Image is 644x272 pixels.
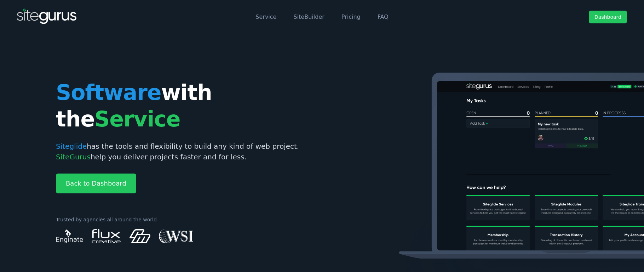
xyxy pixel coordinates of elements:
a: SiteBuilder [293,13,324,20]
a: Service [255,13,276,20]
p: Trusted by agencies all around the world [56,216,316,223]
span: Software [56,80,161,105]
a: Dashboard [589,11,627,23]
a: FAQ [378,13,389,20]
h1: with the [56,79,316,132]
span: Service [94,107,180,131]
span: Siteglide [56,142,87,151]
a: Pricing [341,13,361,20]
img: SiteGurus Logo [17,8,77,25]
p: has the tools and flexibility to build any kind of web project. help you deliver projects faster ... [56,141,316,162]
span: SiteGurus [56,153,91,161]
a: Back to Dashboard [56,174,136,193]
